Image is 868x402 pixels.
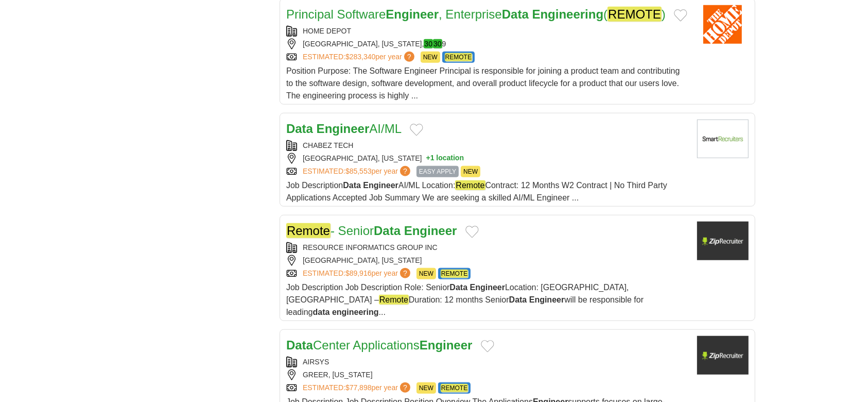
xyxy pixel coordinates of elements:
[404,52,414,62] span: ?
[286,39,689,49] div: [GEOGRAPHIC_DATA], [US_STATE], 9
[674,9,687,22] button: Add to favorite jobs
[286,255,689,266] div: [GEOGRAPHIC_DATA], [US_STATE]
[449,283,467,292] strong: Data
[424,39,433,48] em: 30
[313,308,330,316] strong: data
[502,7,529,21] strong: Data
[441,270,468,278] em: REMOTE
[421,52,440,63] span: NEW
[286,242,689,253] div: RESOURCE INFORMATICS GROUP INC
[363,181,398,190] strong: Engineer
[303,27,351,35] a: HOME DEPOT
[410,124,423,136] button: Add to favorite jobs
[286,122,402,136] a: Data EngineerAI/ML
[697,336,749,375] img: Company logo
[416,166,459,177] span: EASY APPLY
[532,7,604,21] strong: Engineering
[286,153,689,164] div: [GEOGRAPHIC_DATA], [US_STATE]
[286,223,331,238] em: Remote
[303,166,412,177] a: ESTIMATED:$85,553per year?
[416,268,436,279] span: NEW
[317,122,370,136] strong: Engineer
[433,39,442,48] em: 30
[481,340,494,353] button: Add to favorite jobs
[426,153,464,164] button: +1 location
[303,268,412,279] a: ESTIMATED:$89,916per year?
[445,53,472,61] em: REMOTE
[461,166,480,177] span: NEW
[286,283,644,316] span: Job Description Job Description Role: Senior Location: [GEOGRAPHIC_DATA], [GEOGRAPHIC_DATA] – Dur...
[286,338,313,352] strong: Data
[400,268,410,278] span: ?
[286,223,457,238] a: Remote- SeniorData Engineer
[416,382,436,394] span: NEW
[400,382,410,393] span: ?
[455,180,485,190] em: Remote
[400,166,410,176] span: ?
[286,7,666,22] a: Principal SoftwareEngineer, EnterpriseData Engineering(REMOTE)
[509,295,527,304] strong: Data
[286,357,689,367] div: AIRSYS
[470,283,505,292] strong: Engineer
[426,153,430,164] span: +
[345,167,372,175] span: $85,553
[286,140,689,151] div: CHABEZ TECH
[607,7,662,22] em: REMOTE
[404,224,457,238] strong: Engineer
[303,52,416,63] a: ESTIMATED:$283,340per year?
[697,5,749,44] img: Home Depot logo
[286,122,313,136] strong: Data
[379,295,409,305] em: Remote
[286,180,667,202] span: Job Description AI/ML Location: Contract: 12 Months W2 Contract | No Third Party Applications Acc...
[465,226,479,238] button: Add to favorite jobs
[697,120,749,158] img: Company logo
[529,295,564,304] strong: Engineer
[374,224,401,238] strong: Data
[286,66,680,100] span: Position Purpose: The Software Engineer Principal is responsible for joining a product team and c...
[343,181,361,190] strong: Data
[386,7,439,21] strong: Engineer
[286,338,473,352] a: DataCenter ApplicationsEngineer
[345,383,372,392] span: $77,898
[332,308,379,316] strong: engineering
[303,382,412,394] a: ESTIMATED:$77,898per year?
[286,370,689,380] div: GREER, [US_STATE]
[441,384,468,392] em: REMOTE
[345,269,372,277] span: $89,916
[345,53,375,61] span: $283,340
[697,222,749,260] img: Company logo
[420,338,473,352] strong: Engineer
